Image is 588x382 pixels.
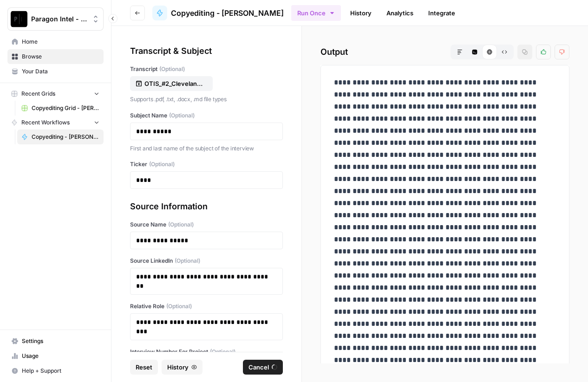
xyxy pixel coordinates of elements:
[159,65,185,73] span: (Optional)
[7,334,104,349] a: Settings
[130,65,283,73] label: Transcript
[22,352,99,360] span: Usage
[7,64,104,79] a: Your Data
[130,360,158,375] button: Reset
[130,302,283,311] label: Relative Role
[22,337,99,345] span: Settings
[32,133,99,141] span: Copyediting - [PERSON_NAME]
[248,363,269,372] span: Cancel
[423,6,461,20] a: Integrate
[130,160,283,168] label: Ticker
[130,200,283,213] div: Source Information
[130,95,283,104] p: Supports .pdf, .txt, .docx, .md file types
[149,160,175,168] span: (Optional)
[166,302,192,311] span: (Optional)
[32,104,99,112] span: Copyediting Grid - [PERSON_NAME]
[21,118,70,127] span: Recent Workflows
[22,367,99,375] span: Help + Support
[167,363,189,372] span: History
[171,7,284,19] span: Copyediting - [PERSON_NAME]
[21,90,55,98] span: Recent Grids
[22,52,99,61] span: Browse
[7,116,104,129] button: Recent Workflows
[31,14,87,24] span: Paragon Intel - Copyediting
[169,111,195,120] span: (Optional)
[11,11,27,27] img: Paragon Intel - Copyediting Logo
[175,257,200,265] span: (Optional)
[7,363,104,378] button: Help + Support
[210,348,235,356] span: (Optional)
[130,76,213,91] button: OTIS_#2_Cleveland Raw Transcript.docx
[22,67,99,76] span: Your Data
[320,45,569,59] h2: Output
[22,38,99,46] span: Home
[17,129,104,144] a: Copyediting - [PERSON_NAME]
[130,348,283,356] label: Interview Number For Project
[7,7,104,31] button: Workspace: Paragon Intel - Copyediting
[243,360,283,375] button: Cancel
[130,45,283,58] div: Transcript & Subject
[168,220,194,229] span: (Optional)
[136,363,152,372] span: Reset
[7,49,104,64] a: Browse
[162,360,203,375] button: History
[144,79,204,88] p: OTIS_#2_Cleveland Raw Transcript.docx
[130,144,283,153] p: First and last name of the subject of the interview
[130,257,283,265] label: Source LinkedIn
[345,6,377,20] a: History
[17,101,104,116] a: Copyediting Grid - [PERSON_NAME]
[7,349,104,363] a: Usage
[130,220,283,229] label: Source Name
[130,111,283,120] label: Subject Name
[381,6,419,20] a: Analytics
[152,6,284,20] a: Copyediting - [PERSON_NAME]
[7,87,104,101] button: Recent Grids
[291,5,341,21] button: Run Once
[7,34,104,49] a: Home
